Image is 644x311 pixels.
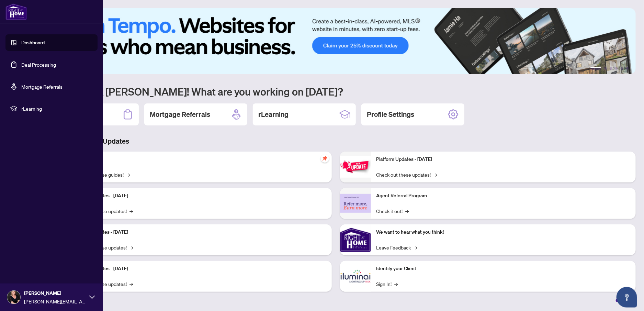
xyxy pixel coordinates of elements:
p: Self-Help [72,156,326,163]
button: 4 [615,67,618,70]
span: → [395,280,398,288]
button: 6 [626,67,629,70]
a: Leave Feedback→ [376,244,417,251]
p: Identify your Client [376,265,631,273]
img: We want to hear what you think! [340,224,371,255]
img: logo [5,3,27,20]
a: Check out these updates!→ [376,171,437,178]
h1: Welcome back [PERSON_NAME]! What are you working on [DATE]? [36,85,636,98]
a: Dashboard [21,40,45,46]
button: 1 [590,67,601,70]
button: 5 [621,67,623,70]
img: Agent Referral Program [340,194,371,213]
span: → [406,207,409,215]
h2: Mortgage Referrals [150,110,210,119]
span: → [129,207,133,215]
span: → [126,171,130,178]
a: Sign In!→ [376,280,398,288]
span: rLearning [21,105,93,112]
p: Platform Updates - [DATE] [72,265,326,273]
img: Profile Icon [7,291,20,304]
p: Platform Updates - [DATE] [376,156,631,163]
span: → [434,171,437,178]
a: Check it out!→ [376,207,409,215]
p: Platform Updates - [DATE] [72,229,326,236]
a: Deal Processing [21,62,56,68]
span: [PERSON_NAME] [24,289,86,297]
h3: Brokerage & Industry Updates [36,136,636,146]
span: [PERSON_NAME][EMAIL_ADDRESS][PERSON_NAME][DOMAIN_NAME] [24,298,86,305]
img: Identify your Client [340,261,371,292]
button: Open asap [617,287,637,308]
h2: rLearning [258,110,289,119]
button: 2 [604,67,607,70]
p: We want to hear what you think! [376,229,631,236]
img: Platform Updates - June 23, 2025 [340,156,371,178]
p: Agent Referral Program [376,192,631,200]
a: Mortgage Referrals [21,84,63,90]
span: pushpin [321,154,329,163]
h2: Profile Settings [367,110,414,119]
span: → [129,280,133,288]
span: → [414,244,417,251]
img: Slide 0 [36,8,636,74]
span: → [129,244,133,251]
p: Platform Updates - [DATE] [72,192,326,200]
button: 3 [610,67,612,70]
